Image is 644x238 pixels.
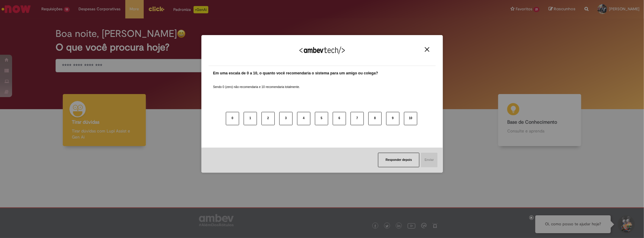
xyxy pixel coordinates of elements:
button: 0 [226,112,239,125]
button: 4 [297,112,310,125]
button: 3 [279,112,293,125]
img: Close [425,47,429,52]
button: 8 [368,112,382,125]
button: 6 [333,112,346,125]
button: 9 [386,112,399,125]
button: 10 [404,112,417,125]
button: Responder depois [378,153,419,167]
button: 1 [244,112,257,125]
button: Close [423,47,431,52]
img: Logo Ambevtech [300,47,345,54]
label: Sendo 0 (zero) não recomendaria e 10 recomendaria totalmente. [213,78,300,89]
button: 5 [315,112,328,125]
label: Em uma escala de 0 a 10, o quanto você recomendaria o sistema para um amigo ou colega? [213,70,378,76]
button: 7 [351,112,364,125]
button: 2 [261,112,275,125]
